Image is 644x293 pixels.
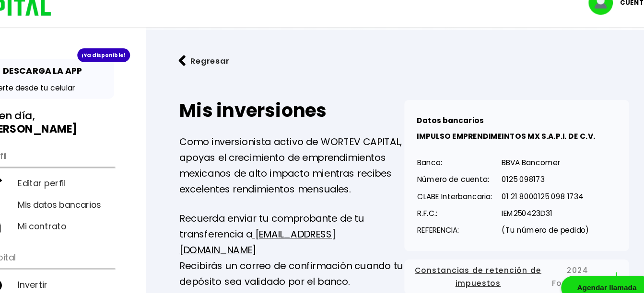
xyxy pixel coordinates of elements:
img: app-icon [29,73,39,83]
b: Datos bancarios [421,118,481,128]
a: Mis datos bancarios [29,190,145,210]
a: flecha izquierdaRegresar [189,56,629,81]
div: ¡Ya disponible! [112,57,160,70]
p: 0125 098173 [498,169,577,184]
p: Número de cuenta: [421,169,489,184]
a: Invertir [29,263,145,282]
p: DESCARGA LA APP [39,72,116,84]
img: contrato-icon.f2db500c.svg [33,214,43,225]
p: Invierte desde tu celular [29,89,145,99]
p: Como inversionista activo de WORTEV CAPITAL, apoyas el crecimiento de emprendimientos mexicanos d... [205,135,409,193]
p: Banco: [421,154,489,169]
a: [EMAIL_ADDRESS][DOMAIN_NAME] [205,220,347,247]
p: BBVA Bancomer [498,154,577,169]
img: datos-icon.10cf9172.svg [33,195,43,205]
h3: Buen día, [29,113,145,137]
p: Cuenta [605,9,631,23]
img: icon-down [631,14,644,17]
ul: Perfil [29,145,145,229]
button: Constancias de retención de impuestos2024 Formato zip [417,253,606,277]
p: CLABE Interbancaria: [421,185,489,199]
span: Constancias de retención de impuestos [417,253,536,277]
a: Mi contrato [29,210,145,229]
p: (Tu número de pedido) [498,215,577,230]
b: [PERSON_NAME] [29,124,112,137]
p: 01 21 8000125 098 1734 [498,185,577,199]
img: profile-image [576,5,605,27]
a: Editar perfil [29,170,145,190]
p: Recuerda enviar tu comprobante de tu transferencia a Recibirás un correo de confirmación cuando t... [205,205,409,277]
img: invertir-icon.b3b967d7.svg [33,268,43,278]
b: IMPULSO EMPRENDIMEINTOS MX S.A.P.I. DE C.V. [421,133,583,142]
p: REFERENCIA: [421,215,489,230]
div: Agendar llamada [551,264,634,286]
p: R.F.C.: [421,200,489,214]
button: Regresar [189,56,264,81]
img: editar-icon.952d3147.svg [33,175,43,186]
img: flecha izquierda [204,64,211,74]
p: IEM250423D31 [498,200,577,214]
h2: Mis inversiones [205,104,409,124]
